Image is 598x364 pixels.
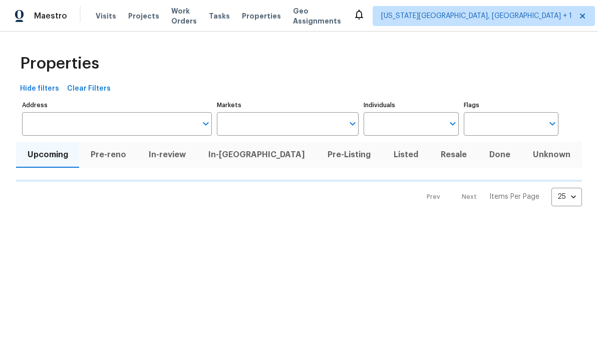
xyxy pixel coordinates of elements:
span: Unknown [528,148,576,162]
div: 25 [551,184,582,210]
label: Markets [217,102,359,108]
span: Properties [242,11,281,21]
span: Upcoming [22,148,73,162]
button: Open [545,117,559,131]
span: Pre-Listing [323,148,376,162]
button: Clear Filters [63,80,115,98]
span: Projects [128,11,159,21]
span: Work Orders [171,6,197,26]
span: Maestro [34,11,67,21]
label: Flags [464,102,558,108]
nav: Pagination Navigation [417,188,582,206]
button: Hide filters [16,80,63,98]
span: Done [484,148,516,162]
button: Open [446,117,460,131]
span: Geo Assignments [293,6,341,26]
span: Hide filters [20,83,59,95]
span: Tasks [209,13,230,20]
button: Open [199,117,213,131]
span: In-[GEOGRAPHIC_DATA] [203,148,311,162]
span: Resale [435,148,472,162]
span: Listed [388,148,423,162]
span: [US_STATE][GEOGRAPHIC_DATA], [GEOGRAPHIC_DATA] + 1 [381,11,572,21]
label: Address [22,102,212,108]
span: In-review [143,148,191,162]
span: Visits [96,11,116,21]
span: Pre-reno [85,148,131,162]
span: Properties [20,59,99,69]
label: Individuals [364,102,458,108]
span: Clear Filters [67,83,111,95]
button: Open [346,117,360,131]
p: Items Per Page [489,192,539,202]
